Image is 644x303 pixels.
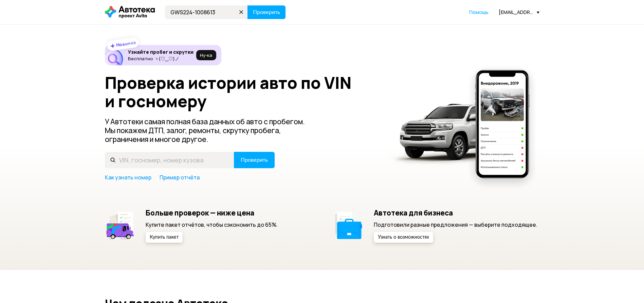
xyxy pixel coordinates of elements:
input: VIN, госномер, номер кузова [165,5,248,19]
p: Подготовили разные предложения — выберите подходящее. [374,221,537,228]
p: Купите пакет отчётов, чтобы сэкономить до 65%. [146,221,278,228]
a: Пример отчёта [160,174,200,181]
p: У Автотеки самая полная база данных об авто с пробегом. Мы покажем ДТП, залог, ремонты, скрутку п... [105,117,316,144]
span: Проверить [241,157,268,163]
h1: Проверка истории авто по VIN и госномеру [105,74,381,110]
a: Помощь [469,9,489,16]
h6: Узнайте пробег и скрутки [128,49,194,55]
a: Как узнать номер [105,174,151,181]
span: Проверить [253,10,280,15]
h5: Автотека для бизнеса [374,208,537,217]
button: Купить пакет [146,232,183,243]
button: Узнать о возможностях [374,232,433,243]
button: Проверить [234,152,275,168]
input: VIN, госномер, номер кузова [105,152,234,168]
button: Проверить [247,5,286,19]
strong: Новинка [115,39,136,48]
span: Купить пакет [150,235,179,240]
h5: Больше проверок — ниже цена [146,208,278,217]
span: Узнать о возможностях [378,235,429,240]
p: Бесплатно ヽ(♡‿♡)ノ [128,56,194,61]
div: [EMAIL_ADDRESS][DOMAIN_NAME] [499,9,539,15]
span: Ну‑ка [200,52,212,58]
